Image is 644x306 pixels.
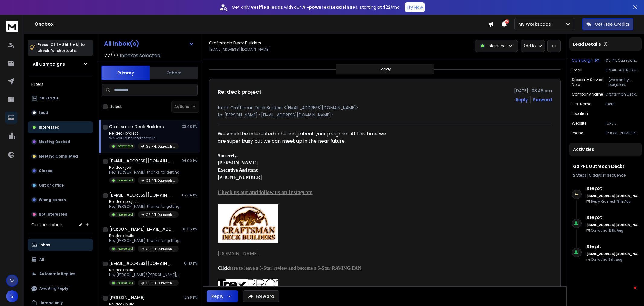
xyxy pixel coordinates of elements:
[109,204,180,209] p: Hey [PERSON_NAME], thanks for getting
[405,2,425,12] button: Try Now
[39,243,50,247] p: Inbox
[34,21,488,28] h1: Onebox
[605,58,639,63] p: GS PPL Outreach Decks
[109,238,180,243] p: Hey [PERSON_NAME], thanks for getting
[605,131,639,135] p: [PHONE_NUMBER]
[37,42,85,54] p: Press to check for shortcuts.
[39,125,59,130] p: Interested
[572,111,588,116] p: location
[251,4,283,10] strong: verified leads
[569,143,642,156] div: Activities
[181,158,198,163] p: 04:09 PM
[586,214,639,221] h6: Step 2 :
[109,131,179,136] p: Re: deck project
[39,139,70,144] p: Meeting Booked
[605,102,639,106] p: there
[586,194,639,198] h6: [EMAIL_ADDRESS][DOMAIN_NAME]
[28,253,93,265] button: All
[6,290,18,302] button: S
[218,88,261,96] h1: Re: deck project
[218,279,278,296] img: AIorK4y1qecQAWpEYStPRYC8ajfAie3nAzydZtYyjdJPzkEjpEc5UOjLJyBGw5mTiBN8TURhnRxODes
[39,197,66,202] p: Wrong person
[109,233,180,238] p: Re: deck build
[218,105,552,111] p: from: Craftsman Deck Builders <[EMAIL_ADDRESS][DOMAIN_NAME]>
[572,102,591,106] p: First Name
[28,58,93,70] button: All Campaigns
[28,194,93,206] button: Wrong person
[183,295,198,300] p: 12:36 PM
[33,61,65,67] h1: All Campaigns
[591,228,623,233] p: Contacted
[243,290,279,302] button: Forward
[184,261,198,266] p: 01:13 PM
[120,52,160,59] h3: Inboxes selected
[572,58,599,63] button: Campaign
[572,131,583,135] p: Phone
[104,41,139,47] h1: All Inbox(s)
[586,243,639,250] h6: Step 1 :
[39,110,48,115] p: Lead
[573,173,586,178] span: 2 Steps
[523,44,536,48] p: Add to
[218,250,259,257] a: [DOMAIN_NAME]
[39,257,44,262] p: All
[586,185,639,192] h6: Step 2 :
[109,199,180,204] p: Re: deck project
[99,37,199,50] button: All Inbox(s)
[109,295,145,301] h1: [PERSON_NAME]
[39,272,75,276] p: Automatic Replies
[117,178,133,183] p: Interested
[109,260,175,266] h1: [EMAIL_ADDRESS][DOMAIN_NAME]
[229,265,361,271] a: here to leave a 5-Star review and become a 5-Star RAVING FAN
[622,285,636,300] iframe: Intercom live chat
[39,212,67,217] p: Not Interested
[605,121,639,126] p: [URL][DOMAIN_NAME]
[572,121,586,126] p: website
[505,19,509,24] span: 24
[572,77,608,87] p: Specialty Service Note
[101,66,150,80] button: Primary
[28,239,93,251] button: Inbox
[218,153,238,158] b: Sincerely,
[211,293,223,299] div: Reply
[302,4,359,10] strong: AI-powered Lead Finder,
[146,178,175,183] p: GS PPL Outreach Decks
[589,173,626,178] span: 5 days in sequence
[6,21,18,32] img: logo
[109,226,175,232] h1: [PERSON_NAME][EMAIL_ADDRESS][DOMAIN_NAME]
[28,179,93,191] button: Out of office
[146,213,175,217] p: GS PPL Outreach Decks
[573,163,638,169] h1: GS PPL Outreach Decks
[117,246,133,251] p: Interested
[582,18,633,30] button: Get Free Credits
[117,281,133,285] p: Interested
[516,97,528,103] button: Reply
[109,136,179,141] p: We would be interested in
[586,223,639,227] h6: [EMAIL_ADDRESS][DOMAIN_NAME]
[572,68,582,73] p: Email
[207,290,238,302] button: Reply
[609,257,622,262] span: 8th, Aug
[616,199,631,204] span: 13th, Aug
[406,4,423,10] p: Try Now
[591,257,622,262] p: Contacted
[218,160,258,165] b: [PERSON_NAME]
[109,165,180,170] p: Re: deck job
[605,92,639,97] p: Craftsman Deck Builders
[146,247,175,251] p: GS PPL Outreach Decks
[31,222,63,228] h3: Custom Labels
[28,208,93,220] button: Not Interested
[183,227,198,232] p: 01:35 PM
[39,183,64,188] p: Out of office
[28,150,93,162] button: Meeting Completed
[39,168,53,173] p: Closed
[182,193,198,197] p: 02:34 PM
[209,47,270,52] p: [EMAIL_ADDRESS][DOMAIN_NAME]
[218,112,552,118] p: to: [PERSON_NAME] <[EMAIL_ADDRESS][DOMAIN_NAME]>
[573,173,638,178] div: |
[533,97,552,103] div: Forward
[109,158,175,164] h1: [EMAIL_ADDRESS][DOMAIN_NAME]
